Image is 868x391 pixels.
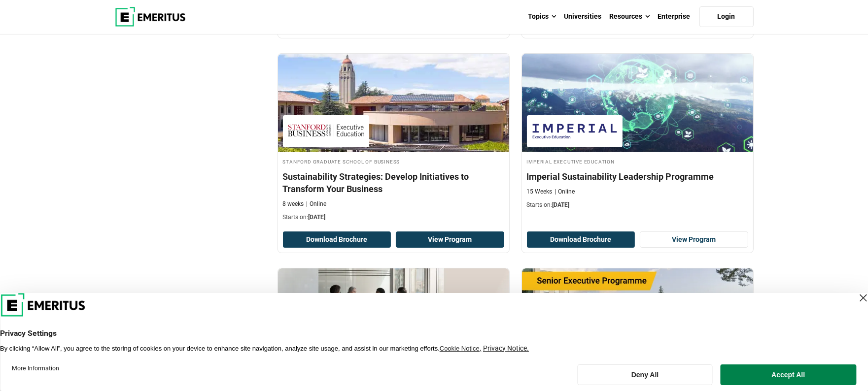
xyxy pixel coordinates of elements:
a: Sustainability Course by Imperial Executive Education - September 4, 2025 Imperial Executive Educ... [522,54,753,214]
a: Login [699,6,754,27]
img: Sustainability Strategies: Develop Initiatives to Transform Your Business | Online Sustainability... [278,54,509,152]
h4: Sustainability Strategies: Develop Initiatives to Transform Your Business [283,170,504,195]
a: View Program [640,231,748,248]
img: Imperial Sustainability Leadership Programme | Online Sustainability Course [522,54,753,152]
h4: Stanford Graduate School of Business [283,157,504,165]
img: Stanford Graduate School of Business [288,120,364,142]
img: Imperial Executive Education [532,120,618,142]
img: Circular Economy and Sustainability Strategies | Online Sustainability Course [278,268,509,367]
h4: Imperial Sustainability Leadership Programme [527,170,748,183]
p: Starts on: [283,213,504,222]
span: [DATE] [553,201,570,208]
p: Online [555,188,575,196]
img: INSEAD Sustainability Leadership Programme for Senior Executives | Online Leadership Course [522,268,753,367]
p: 15 Weeks [527,188,553,196]
button: Download Brochure [527,231,635,248]
p: Starts on: [527,201,748,209]
h4: Imperial Executive Education [527,157,748,165]
a: View Program [396,231,504,248]
span: [DATE] [309,214,326,221]
p: 8 weeks [283,200,304,208]
p: Online [307,200,327,208]
button: Download Brochure [283,231,391,248]
a: Sustainability Course by Stanford Graduate School of Business - November 13, 2025 Stanford Gradua... [278,54,509,227]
